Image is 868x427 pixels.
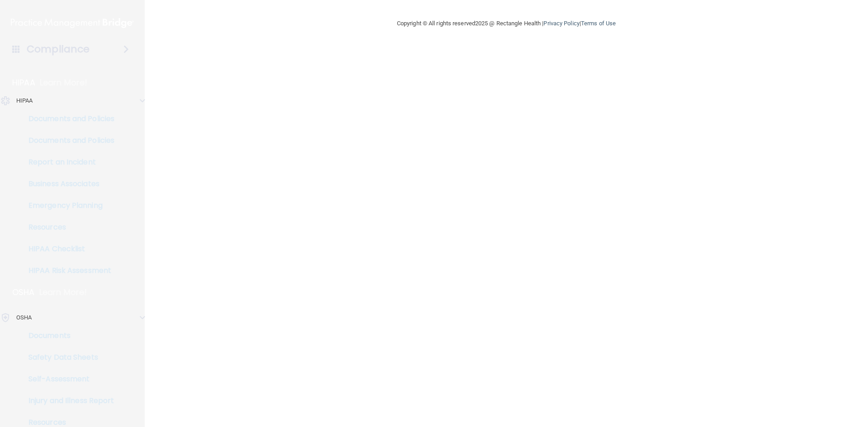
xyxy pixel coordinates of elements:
[6,158,129,167] p: Report an Incident
[27,43,90,56] h4: Compliance
[11,14,134,32] img: PMB logo
[6,136,129,145] p: Documents and Policies
[6,375,129,384] p: Self-Assessment
[6,114,129,123] p: Documents and Policies
[6,223,129,232] p: Resources
[6,396,129,405] p: Injury and Illness Report
[6,353,129,362] p: Safety Data Sheets
[6,201,129,210] p: Emergency Planning
[40,77,88,88] p: Learn More!
[6,418,129,427] p: Resources
[16,312,32,323] p: OSHA
[6,179,129,188] p: Business Associates
[341,9,671,38] div: Copyright © All rights reserved 2025 @ Rectangle Health | |
[6,266,129,275] p: HIPAA Risk Assessment
[12,77,35,88] p: HIPAA
[16,95,33,106] p: HIPAA
[39,287,87,298] p: Learn More!
[581,20,616,27] a: Terms of Use
[12,287,35,298] p: OSHA
[6,331,129,340] p: Documents
[6,244,129,253] p: HIPAA Checklist
[543,20,579,27] a: Privacy Policy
